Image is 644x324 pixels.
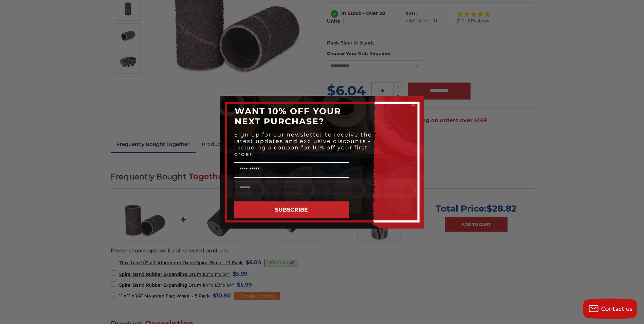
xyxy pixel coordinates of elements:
[601,306,633,312] span: Contact us
[583,299,637,319] button: Contact us
[235,106,341,126] span: WANT 10% OFF YOUR NEXT PURCHASE?
[234,201,349,218] button: SUBSCRIBE
[234,131,372,157] span: Sign up for our newsletter to receive the latest updates and exclusive discounts - including a co...
[410,101,417,108] button: Close dialog
[234,181,349,196] input: Email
